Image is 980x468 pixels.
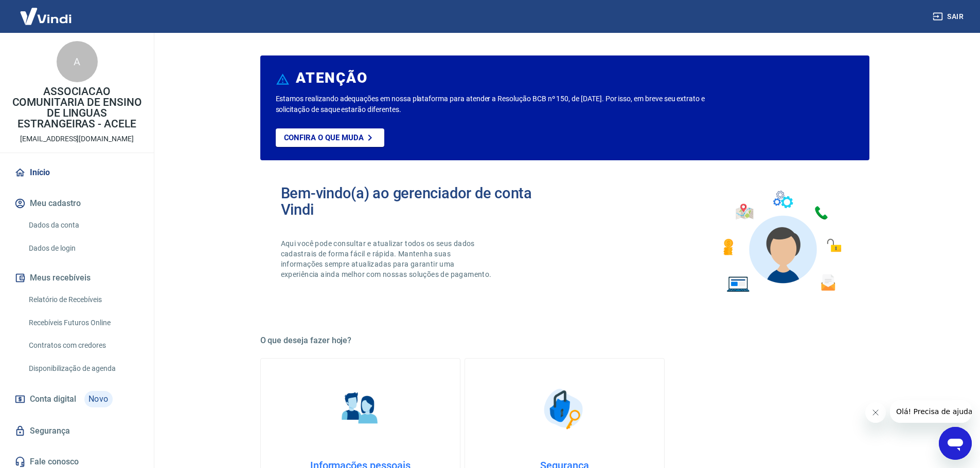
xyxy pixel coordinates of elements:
[25,238,141,259] a: Dados de login
[334,383,386,435] img: Informações pessoais
[12,267,141,289] button: Meus recebíveis
[6,7,86,15] span: Olá! Precisa de ajuda?
[25,312,141,333] a: Recebíveis Futuros Online
[281,185,565,218] h2: Bem-vindo(a) ao gerenciador de conta Vindi
[84,391,113,407] span: Novo
[931,7,968,26] button: Sair
[260,335,869,346] h5: O que deseja fazer hoje?
[25,358,141,379] a: Disponibilização de agenda
[12,387,141,411] a: Conta digitalNovo
[25,335,141,356] a: Contratos com credores
[296,73,367,83] h6: ATENÇÃO
[865,402,886,423] iframe: Fechar mensagem
[12,420,141,442] a: Segurança
[276,93,738,115] p: Estamos realizando adequações em nossa plataforma para atender a Resolução BCB nº 150, de [DATE]....
[939,427,972,460] iframe: Botão para abrir a janela de mensagens
[276,128,384,147] a: Confira o que muda
[30,392,76,406] span: Conta digital
[890,400,972,423] iframe: Mensagem da empresa
[8,86,146,129] p: ASSOCIACAO COMUNITARIA DE ENSINO DE LINGUAS ESTRANGEIRAS - ACELE
[539,383,590,435] img: Segurança
[57,41,98,82] div: A
[25,289,141,310] a: Relatório de Recebíveis
[714,185,849,298] img: Imagem de um avatar masculino com diversos icones exemplificando as funcionalidades do gerenciado...
[281,238,494,279] p: Aqui você pode consultar e atualizar todos os seus dados cadastrais de forma fácil e rápida. Mant...
[12,192,141,215] button: Meu cadastro
[20,134,134,144] p: [EMAIL_ADDRESS][DOMAIN_NAME]
[25,215,141,236] a: Dados da conta
[284,133,364,142] p: Confira o que muda
[12,1,79,32] img: Vindi
[12,161,141,184] a: Início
